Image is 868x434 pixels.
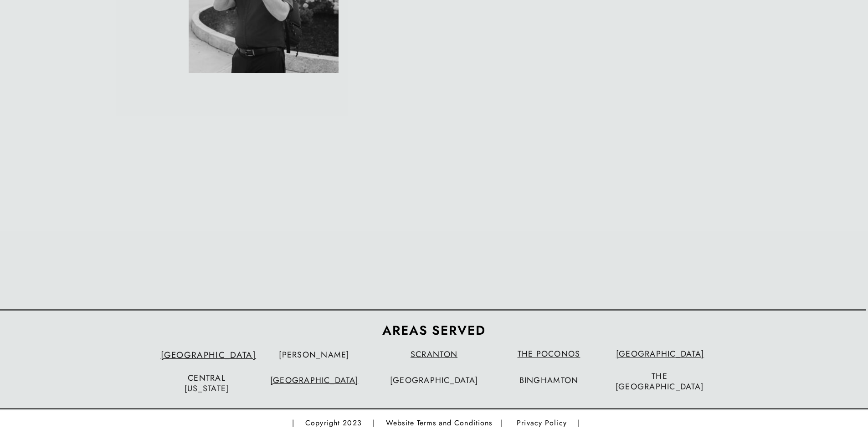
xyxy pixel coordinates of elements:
[161,373,253,392] h3: Central [US_STATE]
[373,417,504,429] a: | Website Terms and Conditions
[388,373,480,392] h3: [GEOGRAPHIC_DATA]
[411,348,457,360] a: Scranton
[161,349,257,361] a: [GEOGRAPHIC_DATA]
[616,348,704,360] a: [GEOGRAPHIC_DATA]
[382,321,486,340] b: Areas Served
[501,417,590,429] a: | Privacy Policy |
[518,348,580,360] a: The Poconos
[268,347,360,366] h3: [PERSON_NAME]
[270,374,358,386] a: [GEOGRAPHIC_DATA]
[292,417,368,429] a: | Copyright 2023
[503,373,595,392] h3: Binghamton
[614,371,706,394] h3: The [GEOGRAPHIC_DATA]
